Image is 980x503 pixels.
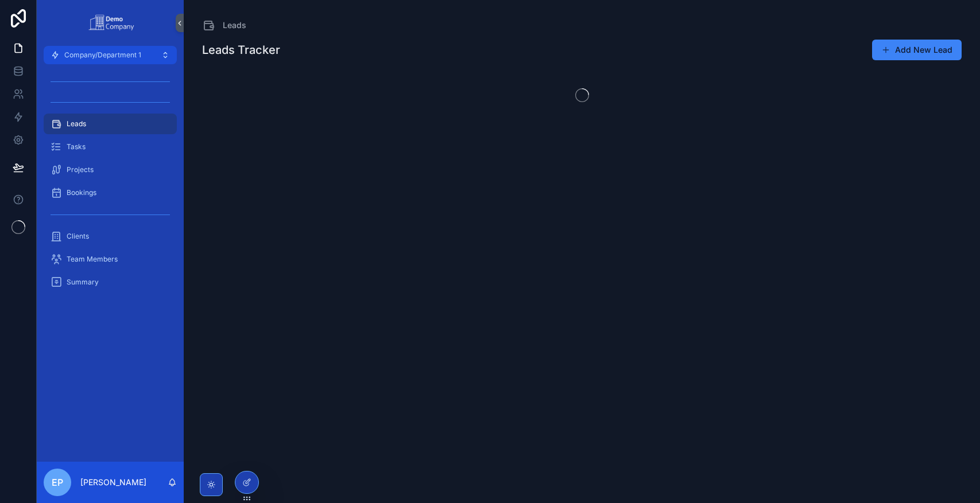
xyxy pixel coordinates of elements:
a: Tasks [44,137,177,157]
span: Leads [67,119,86,128]
a: Leads [202,18,246,32]
a: Summary [44,272,177,293]
a: Team Members [44,249,177,270]
div: scrollable content [37,64,184,307]
span: Projects [67,165,94,174]
span: Clients [67,232,89,241]
button: Add New Lead [872,40,962,60]
span: Tasks [67,142,86,151]
span: EP [52,475,63,489]
span: Bookings [67,188,96,197]
span: Summary [67,278,99,287]
p: [PERSON_NAME] [80,477,146,488]
span: Company/Department 1 [64,50,141,60]
img: App logo [82,14,138,32]
a: Leads [44,114,177,134]
h1: Leads Tracker [202,42,280,58]
span: Team Members [67,255,118,264]
a: Clients [44,226,177,247]
span: Leads [223,20,246,31]
a: Projects [44,159,177,180]
button: Company/Department 1 [44,46,177,64]
a: Bookings [44,182,177,203]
